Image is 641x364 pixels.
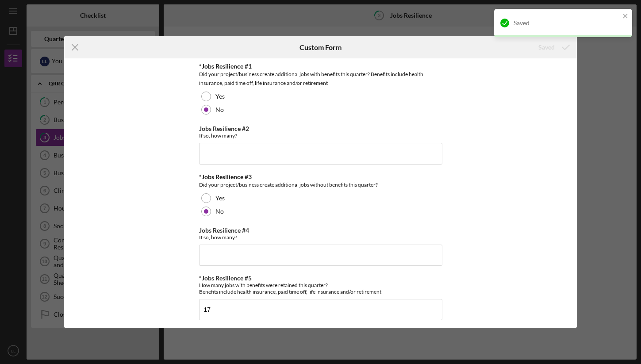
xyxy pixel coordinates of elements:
label: No [215,106,224,113]
button: close [622,12,629,21]
button: Saved [530,38,577,56]
div: Did your project/business create additional jobs without benefits this quarter? [199,180,442,189]
div: If so, how many? [199,132,442,139]
div: How many jobs with benefits were retained this quarter? Benefits include health insurance, paid t... [199,282,442,295]
h6: Custom Form [299,43,342,51]
div: Saved [538,38,555,56]
div: *Jobs Resilience #1 [199,63,442,70]
label: *Jobs Resilience #5 [199,274,252,282]
div: Did your project/business create additional jobs with benefits this quarter? Benefits include hea... [199,70,442,88]
div: Saved [514,19,620,27]
label: Jobs Resilience #4 [199,226,249,234]
label: Jobs Resilience #2 [199,125,249,132]
div: *Jobs Resilience #3 [199,173,442,180]
label: Yes [215,195,225,202]
label: Yes [215,93,225,100]
div: If so, how many? [199,234,442,241]
label: No [215,208,224,215]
